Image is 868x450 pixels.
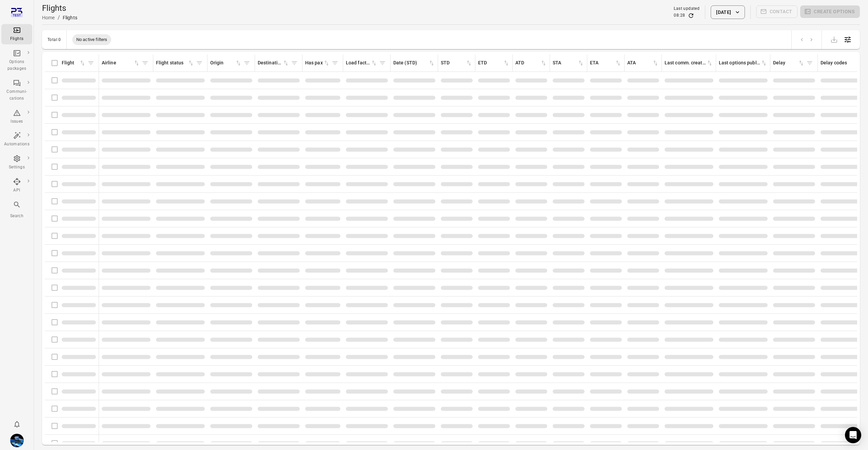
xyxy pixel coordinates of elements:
div: Sort by flight status in ascending order [156,59,194,67]
span: Please make a selection to create an option package [800,5,860,19]
span: Filter by has pax [330,58,340,68]
button: Daníel Benediktsson [7,431,26,450]
div: Sort by origin in ascending order [210,59,242,67]
span: Filter by flight status [194,58,204,68]
nav: pagination navigation [797,35,816,44]
div: Search [4,213,29,220]
a: Communi-cations [1,77,32,104]
div: Sort by has pax in ascending order [305,59,330,67]
div: Delay codes [821,59,862,67]
div: Sort by ATA in ascending order [627,59,659,67]
div: Sort by load factor in ascending order [346,59,377,67]
button: Refresh data [688,12,694,19]
button: Search [1,199,32,221]
a: Options packages [1,47,32,74]
a: Flights [1,24,32,44]
span: Filter by destination [289,58,299,68]
div: Sort by delay in ascending order [773,59,805,67]
div: Open Intercom Messenger [845,427,861,443]
nav: Breadcrumbs [42,14,77,22]
div: Sort by last communication created in ascending order [665,59,713,67]
div: Issues [4,118,29,125]
div: Sort by destination in ascending order [258,59,289,67]
h1: Flights [42,3,77,14]
a: Issues [1,107,32,127]
button: Open table configuration [841,33,854,46]
div: Sort by STA in ascending order [553,59,584,67]
div: Automations [4,141,29,148]
span: Filter by flight [86,58,96,68]
div: Sort by date (STD) in ascending order [393,59,435,67]
span: Filter by airline [140,58,150,68]
a: Home [42,15,55,20]
a: API [1,176,32,196]
span: Filter by origin [242,58,252,68]
div: Sort by airline in ascending order [102,59,140,67]
div: Sort by flight in ascending order [62,59,86,67]
div: Settings [4,164,29,171]
div: Sort by STD in ascending order [441,59,472,67]
div: Sort by ETA in ascending order [590,59,622,67]
a: Settings [1,152,32,173]
div: Total 0 [47,37,61,42]
button: Notifications [10,417,24,431]
div: Sort by last options package published in ascending order [719,59,767,67]
a: Automations [1,129,32,150]
span: No active filters [72,36,112,43]
div: API [4,187,29,194]
div: Options packages [4,59,29,72]
div: Sort by ATD in ascending order [515,59,547,67]
div: Sort by ETD in ascending order [478,59,510,67]
img: shutterstock-1708408498.jpg [10,434,24,447]
span: Filter by delay [805,58,815,68]
span: Please make a selection to create communications [756,5,798,19]
div: Flights [4,36,29,42]
div: Last updated [674,5,699,12]
span: Please make a selection to export [827,36,841,42]
div: Communi-cations [4,88,29,102]
li: / [58,14,60,22]
button: [DATE] [711,5,745,19]
div: 08:28 [674,12,685,19]
div: Flights [63,14,77,21]
span: Filter by load factor [377,58,388,68]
